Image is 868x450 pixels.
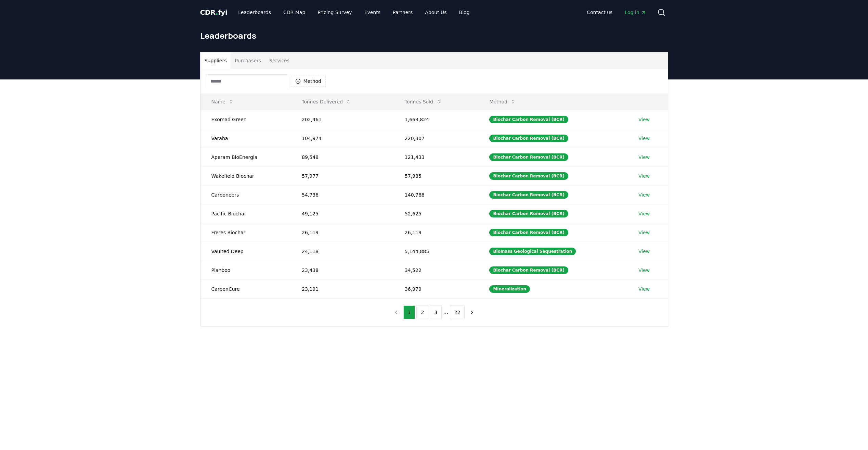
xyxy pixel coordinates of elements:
a: View [638,154,650,161]
a: CDR Map [278,6,311,18]
div: Biomass Geological Sequestration [489,248,576,255]
a: View [638,116,650,123]
td: 49,125 [291,204,394,223]
td: 23,438 [291,261,394,279]
td: 57,985 [394,166,479,185]
td: 89,548 [291,148,394,166]
button: Purchasers [231,52,265,69]
span: . [216,8,218,16]
td: Wakefield Biochar [200,166,291,185]
td: Vaulted Deep [200,242,291,261]
button: Suppliers [200,52,231,69]
td: 5,144,885 [394,242,479,261]
td: 34,522 [394,261,479,279]
a: About Us [419,6,452,18]
td: Pacific Biochar [200,204,291,223]
td: CarbonCure [200,279,291,298]
td: 54,736 [291,185,394,204]
a: Leaderboards [233,6,276,18]
button: Services [265,52,294,69]
td: Exomad Green [200,110,291,129]
button: next page [466,305,478,319]
a: View [638,248,650,255]
a: View [638,286,650,292]
nav: Main [233,6,475,18]
td: Aperam BioEnergia [200,148,291,166]
a: View [638,229,650,236]
button: Method [291,76,326,87]
button: 3 [430,305,442,319]
li: ... [443,308,448,316]
a: View [638,267,650,274]
div: Biochar Carbon Removal (BCR) [489,266,568,274]
td: 1,663,824 [394,110,479,129]
a: Blog [454,6,475,18]
div: Biochar Carbon Removal (BCR) [489,210,568,217]
a: Partners [387,6,418,18]
a: View [638,135,650,142]
div: Mineralization [489,285,530,293]
td: 36,979 [394,279,479,298]
div: Biochar Carbon Removal (BCR) [489,116,568,123]
h1: Leaderboards [200,30,668,41]
td: 202,461 [291,110,394,129]
a: View [638,210,650,217]
button: Method [484,95,521,109]
td: 26,119 [394,223,479,242]
td: Carboneers [200,185,291,204]
span: Log in [625,9,646,16]
div: Biochar Carbon Removal (BCR) [489,135,568,142]
div: Biochar Carbon Removal (BCR) [489,191,568,199]
td: Varaha [200,129,291,148]
td: 140,786 [394,185,479,204]
td: 121,433 [394,148,479,166]
button: Tonnes Delivered [296,95,357,109]
button: 2 [416,305,428,319]
a: CDR.fyi [200,8,228,17]
div: Biochar Carbon Removal (BCR) [489,153,568,161]
div: Biochar Carbon Removal (BCR) [489,172,568,180]
td: 24,118 [291,242,394,261]
td: 23,191 [291,279,394,298]
button: 1 [403,305,415,319]
td: 52,625 [394,204,479,223]
button: Tonnes Sold [399,95,447,109]
td: Planboo [200,261,291,279]
button: 22 [450,305,465,319]
a: Pricing Survey [312,6,357,18]
a: Contact us [581,6,618,18]
div: Biochar Carbon Removal (BCR) [489,229,568,236]
td: 57,977 [291,166,394,185]
td: 26,119 [291,223,394,242]
td: 104,974 [291,129,394,148]
a: Log in [619,6,651,18]
nav: Main [581,6,651,18]
a: Events [359,6,386,18]
a: View [638,173,650,179]
a: View [638,191,650,198]
span: CDR fyi [200,8,228,16]
td: Freres Biochar [200,223,291,242]
button: Name [206,95,239,109]
td: 220,307 [394,129,479,148]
